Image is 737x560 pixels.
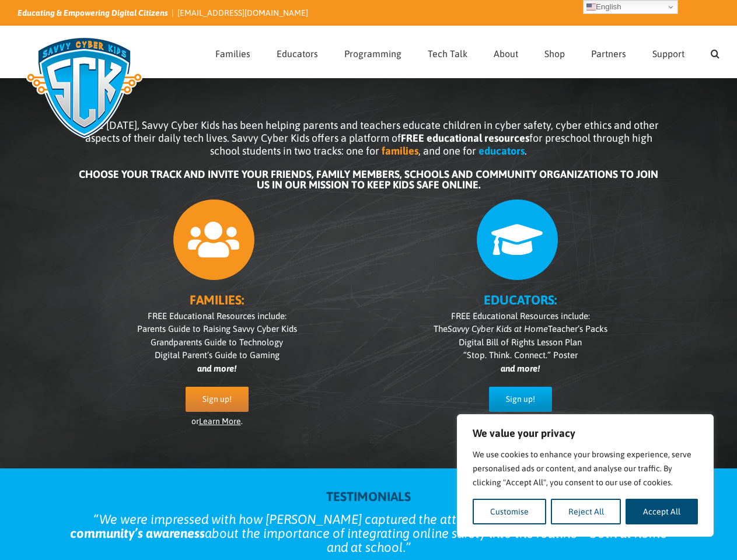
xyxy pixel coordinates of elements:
[484,292,557,307] b: EDUCATORS:
[344,49,401,58] span: Programming
[473,426,698,440] p: We value your privacy
[473,499,546,524] button: Customise
[591,26,626,78] a: Partners
[344,26,401,78] a: Programming
[401,132,529,144] b: FREE educational resources
[215,49,250,58] span: Families
[382,145,418,157] b: families
[215,26,250,78] a: Families
[79,168,658,191] b: CHOOSE YOUR TRACK AND INVITE YOUR FRIENDS, FAMILY MEMBERS, SCHOOLS AND COMMUNITY ORGANIZATIONS TO...
[459,337,582,347] span: Digital Bill of Rights Lesson Plan
[191,416,243,426] span: or .
[197,363,236,373] i: and more!
[202,394,232,404] span: Sign up!
[451,311,590,321] span: FREE Educational Resources include:
[489,387,552,412] a: Sign up!
[428,49,467,58] span: Tech Talk
[215,26,719,78] nav: Main Menu
[591,49,626,58] span: Partners
[544,26,565,78] a: Shop
[418,145,476,157] span: , and one for
[18,8,168,17] i: Educating & Empowering Digital Citizens
[626,499,698,524] button: Accept All
[544,49,565,58] span: Shop
[326,489,411,504] strong: TESTIMONIALS
[65,512,672,554] blockquote: We were impressed with how [PERSON_NAME] captured the attention of audiences about the importance...
[155,350,280,360] span: Digital Parent’s Guide to Gaming
[473,447,698,489] p: We use cookies to enhance your browsing experience, serve personalised ads or content, and analys...
[190,292,244,307] b: FAMILIES:
[148,311,287,321] span: FREE Educational Resources include:
[277,49,318,58] span: Educators
[652,26,684,78] a: Support
[18,29,151,146] img: Savvy Cyber Kids Logo
[137,324,297,334] span: Parents Guide to Raising Savvy Cyber Kids
[652,49,684,58] span: Support
[448,324,548,334] i: Savvy Cyber Kids at Home
[501,363,540,373] i: and more!
[494,49,518,58] span: About
[428,26,467,78] a: Tech Talk
[70,512,644,541] strong: improved our community’s awareness
[177,8,308,17] a: [EMAIL_ADDRESS][DOMAIN_NAME]
[277,26,318,78] a: Educators
[711,26,719,78] a: Search
[494,26,518,78] a: About
[199,416,241,426] a: Learn More
[525,145,527,157] span: .
[79,119,659,157] span: Since [DATE], Savvy Cyber Kids has been helping parents and teachers educate children in cyber sa...
[551,499,621,524] button: Reject All
[151,337,283,347] span: Grandparents Guide to Technology
[463,350,578,360] span: “Stop. Think. Connect.” Poster
[186,387,249,412] a: Sign up!
[586,2,596,12] img: en
[478,145,525,157] b: educators
[434,324,607,334] span: The Teacher’s Packs
[506,394,535,404] span: Sign up!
